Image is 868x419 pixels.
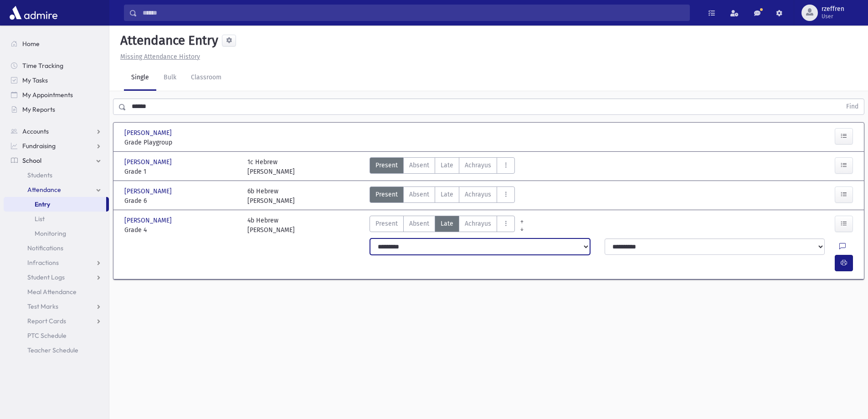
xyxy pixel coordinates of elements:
[4,139,109,153] a: Fundraising
[4,226,109,241] a: Monitoring
[247,186,295,206] div: 6b Hebrew [PERSON_NAME]
[27,317,66,325] span: Report Cards
[370,186,515,206] div: AttTypes
[35,229,66,238] span: Monitoring
[22,76,48,84] span: My Tasks
[375,190,398,199] span: Present
[4,328,109,343] a: PTC Schedule
[27,302,58,310] span: Test Marks
[822,5,844,13] span: rzeffren
[27,346,78,354] span: Teacher Schedule
[27,186,61,194] span: Attendance
[4,168,109,182] a: Students
[4,88,109,102] a: My Appointments
[124,225,238,235] span: Grade 4
[4,36,109,51] a: Home
[4,270,109,285] a: Student Logs
[120,53,200,61] u: Missing Attendance History
[4,255,109,270] a: Infractions
[4,241,109,255] a: Notifications
[4,58,109,73] a: Time Tracking
[22,91,73,99] span: My Appointments
[4,343,109,357] a: Teacher Schedule
[27,288,77,296] span: Meal Attendance
[4,314,109,328] a: Report Cards
[409,160,429,170] span: Absent
[22,40,40,48] span: Home
[841,99,864,114] button: Find
[22,142,56,150] span: Fundraising
[465,190,491,199] span: Achrayus
[184,65,229,91] a: Classroom
[124,186,174,196] span: [PERSON_NAME]
[4,102,109,117] a: My Reports
[137,5,689,21] input: Search
[4,124,109,139] a: Accounts
[22,156,41,165] span: School
[247,216,295,235] div: 4b Hebrew [PERSON_NAME]
[117,33,218,48] h5: Attendance Entry
[4,153,109,168] a: School
[375,219,398,228] span: Present
[465,219,491,228] span: Achrayus
[35,200,50,208] span: Entry
[124,167,238,176] span: Grade 1
[27,259,59,267] span: Infractions
[375,160,398,170] span: Present
[822,13,844,20] span: User
[441,219,453,228] span: Late
[27,273,65,281] span: Student Logs
[27,331,67,340] span: PTC Schedule
[27,171,52,179] span: Students
[4,212,109,226] a: List
[4,73,109,88] a: My Tasks
[124,65,156,91] a: Single
[156,65,184,91] a: Bulk
[22,105,55,114] span: My Reports
[409,190,429,199] span: Absent
[35,215,45,223] span: List
[124,128,174,138] span: [PERSON_NAME]
[124,196,238,206] span: Grade 6
[409,219,429,228] span: Absent
[124,216,174,225] span: [PERSON_NAME]
[7,4,60,22] img: AdmirePro
[22,127,49,135] span: Accounts
[441,160,453,170] span: Late
[4,197,106,212] a: Entry
[370,157,515,176] div: AttTypes
[22,62,63,70] span: Time Tracking
[247,157,295,176] div: 1c Hebrew [PERSON_NAME]
[124,138,238,147] span: Grade Playgroup
[370,216,515,235] div: AttTypes
[124,157,174,167] span: [PERSON_NAME]
[27,244,63,252] span: Notifications
[441,190,453,199] span: Late
[4,285,109,299] a: Meal Attendance
[4,182,109,197] a: Attendance
[117,53,200,61] a: Missing Attendance History
[4,299,109,314] a: Test Marks
[465,160,491,170] span: Achrayus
